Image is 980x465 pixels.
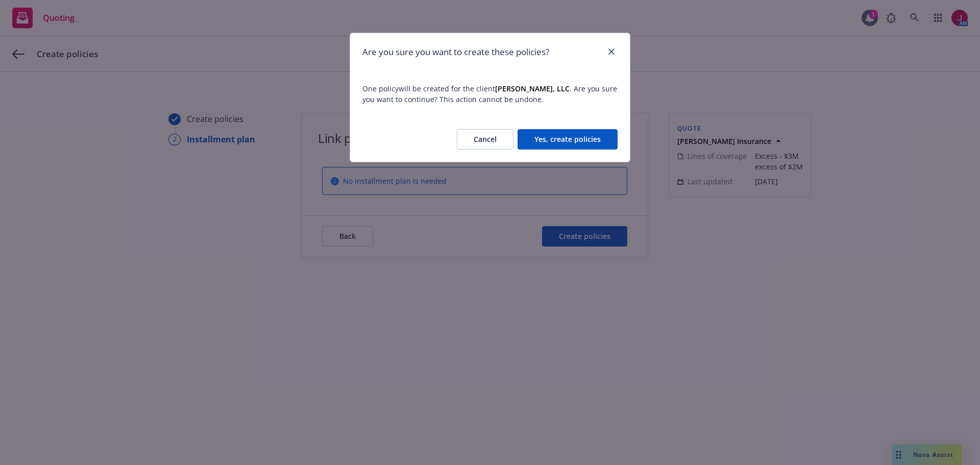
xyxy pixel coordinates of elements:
[495,84,570,93] strong: [PERSON_NAME], LLC
[362,83,618,105] span: One policy will be created for the client . Are you sure you want to continue? This action cannot...
[518,129,618,150] button: Yes, create policies
[457,129,513,150] button: Cancel
[362,45,549,59] h1: Are you sure you want to create these policies?
[605,45,618,58] a: close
